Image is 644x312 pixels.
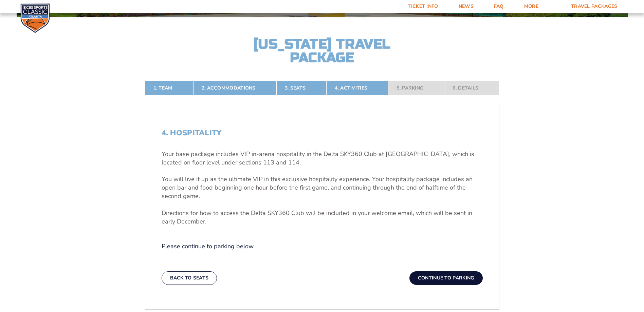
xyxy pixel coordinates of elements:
[162,175,483,201] p: You will live it up as the ultimate VIP in this exclusive hospitality experience. Your hospitalit...
[162,150,483,167] p: Your base package includes VIP in-arena hospitality in the Delta SKY360 Club at [GEOGRAPHIC_DATA]...
[162,129,483,137] h2: 4. Hospitality
[145,81,193,96] a: 1. Team
[276,81,326,96] a: 3. Seats
[162,209,483,226] p: Directions for how to access the Delta SKY360 Club will be included in your welcome email, which ...
[409,271,483,285] button: Continue To Parking
[162,271,217,285] button: Back To Seats
[162,242,483,251] p: Please continue to parking below.
[20,3,50,33] img: CBS Sports Classic
[193,81,276,96] a: 2. Accommodations
[247,37,397,64] h2: [US_STATE] Travel Package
